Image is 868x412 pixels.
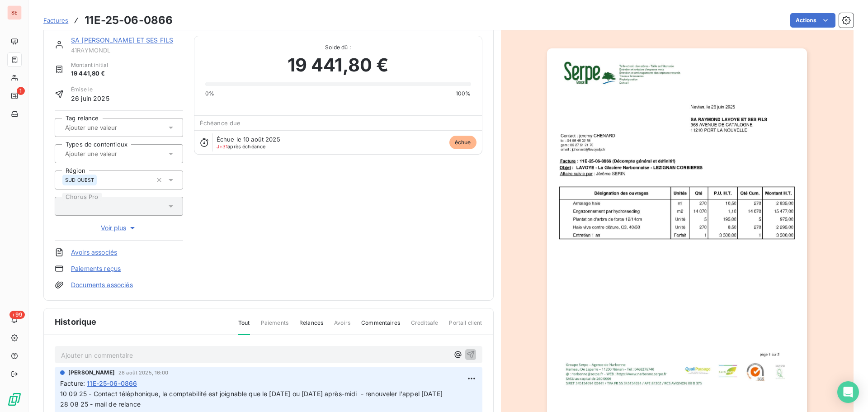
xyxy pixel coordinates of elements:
a: Documents associés [71,280,133,289]
span: SUD OUEST [65,177,94,183]
div: SE [7,5,22,20]
span: Échéance due [200,119,241,127]
h3: 11E-25-06-0866 [85,12,173,28]
span: 19 441,80 € [71,69,108,78]
span: échue [449,136,476,149]
span: Échue le 10 août 2025 [217,136,280,143]
span: 28 août 2025, 16:00 [118,370,168,375]
button: Actions [790,13,835,28]
a: Factures [43,16,68,25]
span: 41RAYMONDL [71,47,183,54]
div: Open Intercom Messenger [837,381,859,403]
span: Avoirs [334,319,350,334]
span: Émise le [71,85,109,94]
span: Commentaires [361,319,400,334]
span: [PERSON_NAME] [68,369,115,377]
span: Montant initial [71,61,108,69]
span: +99 [9,311,25,319]
span: 10 09 25 - Contact téléphonique, la comptabilité est joignable que le [DATE] ou [DATE] après-midi... [60,390,585,408]
span: 1 [17,87,25,95]
span: Portail client [449,319,482,334]
span: 26 juin 2025 [71,94,109,103]
span: 100% [456,90,471,98]
img: Logo LeanPay [7,392,22,407]
input: Ajouter une valeur [64,150,155,158]
span: Creditsafe [411,319,439,334]
span: J+31 [217,143,228,150]
a: Paiements reçus [71,264,121,273]
span: 0% [205,90,214,98]
input: Ajouter une valeur [64,123,155,132]
span: Factures [43,17,68,24]
span: Relances [299,319,323,334]
a: Avoirs associés [71,248,117,257]
a: SA [PERSON_NAME] ET SES FILS [71,36,173,44]
span: Historique [55,316,97,328]
span: Tout [238,319,250,335]
span: Solde dû : [205,43,471,52]
span: Voir plus [101,223,137,232]
span: 11E-25-06-0866 [87,379,137,388]
span: Paiements [261,319,288,334]
span: Facture : [60,379,85,388]
button: Voir plus [55,223,183,233]
span: après échéance [217,144,266,149]
span: 19 441,80 € [288,52,389,79]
